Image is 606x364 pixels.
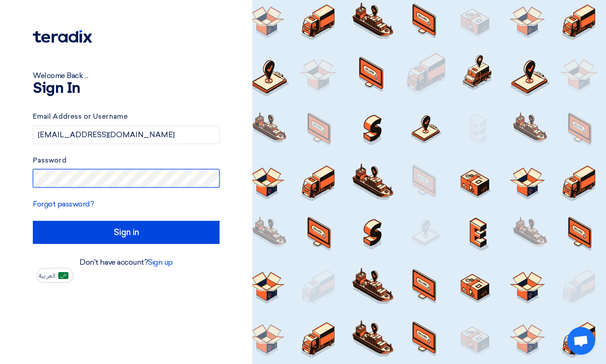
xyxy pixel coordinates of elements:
[58,272,68,279] img: ar-AR.png
[37,268,73,283] button: العربية
[33,200,94,208] a: Forgot password?
[33,221,220,244] input: Sign in
[33,30,92,43] img: Teradix logo
[33,81,220,96] h1: Sign In
[148,258,173,267] a: Sign up
[33,155,220,166] label: Password
[33,257,220,268] div: Don't have account?
[39,273,55,279] span: العربية
[33,126,220,144] input: Enter your business email or username
[33,111,220,122] label: Email Address or Username
[567,327,595,355] div: Open chat
[33,70,220,81] div: Welcome Back ...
